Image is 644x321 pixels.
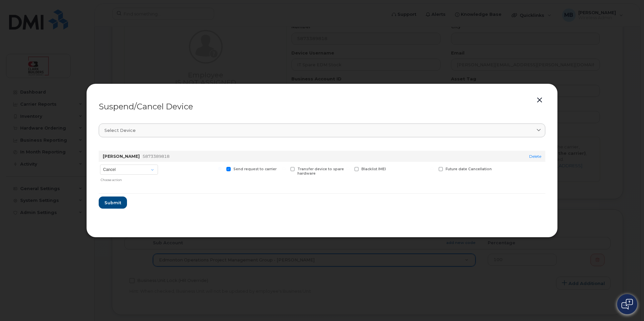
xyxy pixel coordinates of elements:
[282,167,286,170] input: Transfer device to spare hardware
[529,154,541,159] a: Delete
[99,123,545,137] a: Select device
[99,103,545,111] div: Suspend/Cancel Device
[621,299,633,310] img: Open chat
[218,167,222,170] input: Send request to carrier
[233,167,277,171] span: Send request to carrier
[297,167,344,176] span: Transfer device to spare hardware
[104,127,136,134] span: Select device
[346,167,350,170] input: Blacklist IMEI
[99,197,127,209] button: Submit
[101,175,158,182] div: Choose action
[446,167,492,171] span: Future date Cancellation
[142,154,169,159] span: 5873389818
[361,167,386,171] span: Blacklist IMEI
[430,167,434,170] input: Future date Cancellation
[103,154,140,159] strong: [PERSON_NAME]
[104,200,121,206] span: Submit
